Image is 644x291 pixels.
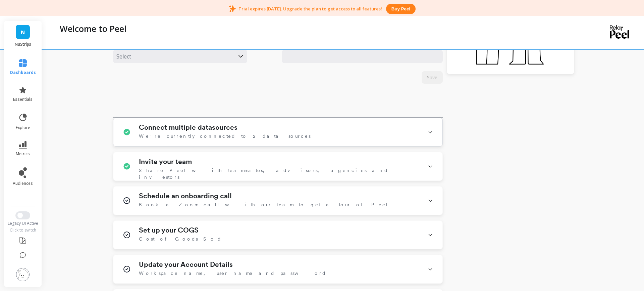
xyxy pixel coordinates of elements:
[139,260,233,268] h1: Update your Account Details
[139,192,232,200] h1: Schedule an onboarding call
[13,97,33,102] span: essentials
[238,6,382,12] p: Trial expires [DATE]. Upgrade the plan to get access to all features!
[139,158,192,166] h1: Invite your team
[16,151,30,157] span: metrics
[21,28,25,36] span: N
[15,211,30,219] button: Switch to New UI
[13,181,33,186] span: audiences
[10,70,36,75] span: dashboards
[139,270,326,277] span: Workspace name, user name and password
[139,167,420,180] span: Share Peel with teammates, advisors, agencies and investors
[3,221,43,226] div: Legacy UI Active
[139,133,311,139] span: We're currently connected to 2 data sources
[386,4,416,14] button: Buy peel
[139,226,199,234] h1: Set up your COGS
[16,125,30,130] span: explore
[3,227,43,233] div: Click to switch
[139,123,237,131] h1: Connect multiple datasources
[139,236,222,242] span: Cost of Goods Sold
[60,23,126,34] p: Welcome to Peel
[139,201,388,208] span: Book a Zoom call with our team to get a tour of Peel
[16,268,30,281] img: profile picture
[11,42,35,47] p: NuStrips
